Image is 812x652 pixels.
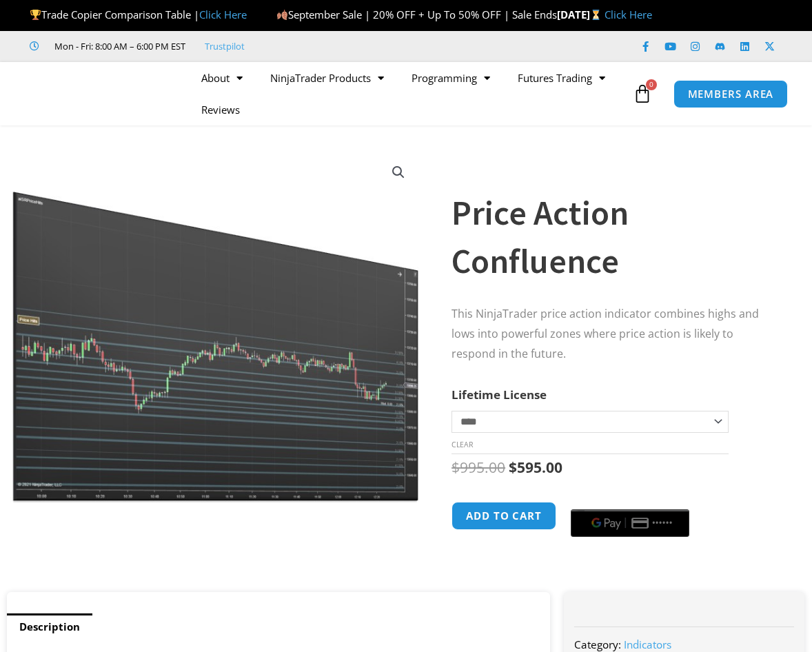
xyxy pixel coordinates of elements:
img: LogoAI | Affordable Indicators – NinjaTrader [24,69,172,119]
strong: [DATE] [557,8,605,21]
iframe: Secure payment input frame [568,500,692,501]
span: Mon - Fri: 8:00 AM – 6:00 PM EST [51,38,185,54]
span: This NinjaTrader price action indicator combines highs and lows into powerful zones where price a... [451,306,759,361]
span: Category: [574,638,621,651]
img: 🍂 [277,10,287,20]
bdi: 995.00 [451,458,505,477]
span: Trade Copier Comparison Table | [30,8,247,21]
span: September Sale | 20% OFF + Up To 50% OFF | Sale Ends [276,8,557,21]
a: About [187,62,256,94]
a: Reviews [187,94,254,125]
img: 🏆 [30,10,41,20]
a: Futures Trading [504,62,619,94]
label: Lifetime License [451,387,547,403]
a: Indicators [624,638,671,651]
a: Clear options [451,440,473,449]
a: Click Here [605,8,652,21]
bdi: 595.00 [509,458,562,477]
nav: Menu [187,62,629,125]
span: 0 [646,79,657,90]
span: $ [509,458,517,477]
a: MEMBERS AREA [673,80,789,108]
span: $ [451,458,460,477]
a: Click Here [199,8,247,21]
button: Add to cart [451,502,556,530]
a: View full-screen image gallery [386,160,411,185]
a: 0 [612,74,673,114]
span: MEMBERS AREA [688,89,774,99]
img: Price Action Confluence 2 [10,150,421,502]
h1: Price Action Confluence [451,189,778,285]
a: Trustpilot [205,38,245,54]
text: •••••• [652,518,673,528]
img: ⏳ [591,10,601,20]
a: NinjaTrader Products [256,62,398,94]
button: Buy with GPay [571,509,689,537]
a: Programming [398,62,504,94]
a: Description [7,613,92,640]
